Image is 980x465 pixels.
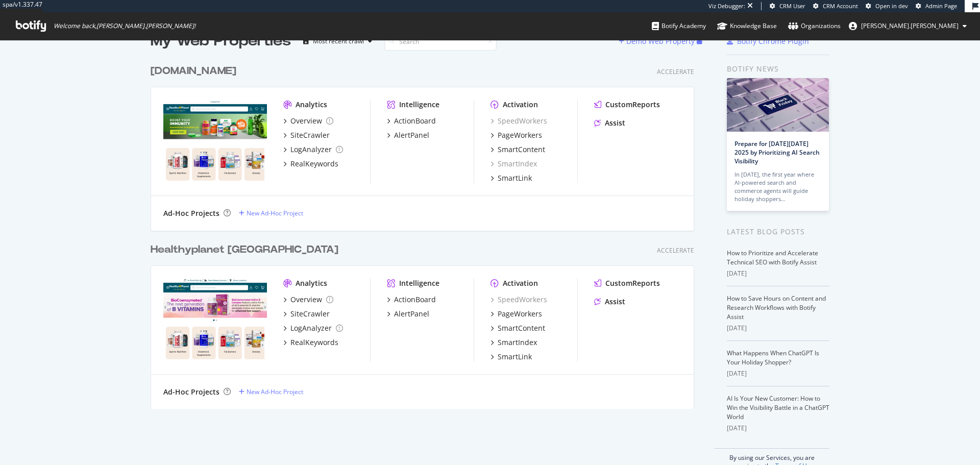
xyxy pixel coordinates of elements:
a: RealKeywords [283,337,338,348]
div: ActionBoard [394,295,436,305]
div: ActionBoard [394,116,436,126]
div: SmartContent [498,323,545,333]
div: [DATE] [727,269,829,278]
div: Ad-Hoc Projects [163,208,219,218]
a: Demo Web Property [619,37,697,45]
a: PageWorkers [491,130,542,140]
span: Welcome back, [PERSON_NAME].[PERSON_NAME] ! [54,22,195,30]
div: Most recent crawl [313,38,364,44]
span: CRM User [779,2,805,10]
div: Knowledge Base [717,21,777,31]
a: Botify Chrome Plugin [727,36,809,46]
button: [PERSON_NAME].[PERSON_NAME] [841,18,975,34]
a: CRM Account [813,2,858,10]
a: SpeedWorkers [491,116,547,126]
a: Knowledge Base [717,12,777,40]
a: SiteCrawler [283,130,330,140]
a: AI Is Your New Customer: How to Win the Visibility Battle in a ChatGPT World [727,394,829,421]
div: AlertPanel [394,309,429,319]
a: Prepare for [DATE][DATE] 2025 by Prioritizing AI Search Visibility [734,139,820,165]
div: Ad-Hoc Projects [163,387,219,397]
button: Most recent crawl [299,33,376,50]
a: RealKeywords [283,159,338,169]
div: SmartContent [498,144,545,155]
div: New Ad-Hoc Project [247,209,303,217]
div: In [DATE], the first year where AI-powered search and commerce agents will guide holiday shoppers… [734,170,821,203]
a: CustomReports [594,278,660,288]
a: SmartLink [491,173,532,183]
a: CustomReports [594,100,660,110]
a: [DOMAIN_NAME] [151,64,240,79]
a: Healthyplanet [GEOGRAPHIC_DATA] [151,242,342,257]
div: RealKeywords [290,159,338,169]
div: SiteCrawler [290,309,330,319]
div: CustomReports [605,100,660,110]
img: Prepare for Black Friday 2025 by Prioritizing AI Search Visibility [727,78,829,132]
a: Admin Page [916,2,957,10]
div: [DATE] [727,424,829,433]
div: RealKeywords [290,337,338,348]
div: Accelerate [657,67,694,76]
div: Overview [290,295,322,305]
a: SmartContent [491,323,545,333]
a: Open in dev [866,2,908,10]
a: New Ad-Hoc Project [239,209,303,217]
a: Assist [594,118,625,128]
button: Demo Web Property [619,33,697,50]
span: Open in dev [875,2,908,10]
a: Assist [594,297,625,307]
div: SmartLink [498,352,532,362]
div: Viz Debugger: [708,2,745,10]
div: LogAnalyzer [290,323,332,333]
a: ActionBoard [387,295,436,305]
a: How to Prioritize and Accelerate Technical SEO with Botify Assist [727,249,818,266]
img: https://www.healthyplanetcanada.com/ [163,278,267,361]
div: [DATE] [727,324,829,333]
div: Demo Web Property [626,36,695,46]
a: PageWorkers [491,309,542,319]
a: LogAnalyzer [283,144,343,155]
div: Activation [503,278,538,288]
div: CustomReports [605,278,660,288]
a: SmartLink [491,352,532,362]
input: Search [384,33,497,51]
div: Botify news [727,63,829,75]
div: Botify Academy [652,21,706,31]
span: Admin Page [925,2,957,10]
span: lydia.lin [861,21,959,30]
a: New Ad-Hoc Project [239,387,303,396]
div: [DOMAIN_NAME] [151,64,236,79]
a: SmartIndex [491,159,537,169]
div: Analytics [296,278,327,288]
a: LogAnalyzer [283,323,343,333]
div: AlertPanel [394,130,429,140]
a: Botify Academy [652,12,706,40]
div: Analytics [296,100,327,110]
div: Botify Chrome Plugin [737,36,809,46]
div: Assist [605,297,625,307]
a: Overview [283,295,333,305]
img: healthyplanetusa.com [163,100,267,182]
div: Healthyplanet [GEOGRAPHIC_DATA] [151,242,338,257]
a: ActionBoard [387,116,436,126]
div: Latest Blog Posts [727,226,829,237]
a: What Happens When ChatGPT Is Your Holiday Shopper? [727,349,819,366]
div: SmartIndex [498,337,537,348]
div: SiteCrawler [290,130,330,140]
a: SpeedWorkers [491,295,547,305]
div: grid [151,52,702,409]
div: Assist [605,118,625,128]
a: SmartIndex [491,337,537,348]
div: PageWorkers [498,130,542,140]
a: AlertPanel [387,130,429,140]
div: [DATE] [727,369,829,378]
a: CRM User [770,2,805,10]
div: Accelerate [657,246,694,255]
div: Organizations [788,21,841,31]
div: Overview [290,116,322,126]
div: SmartLink [498,173,532,183]
div: PageWorkers [498,309,542,319]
